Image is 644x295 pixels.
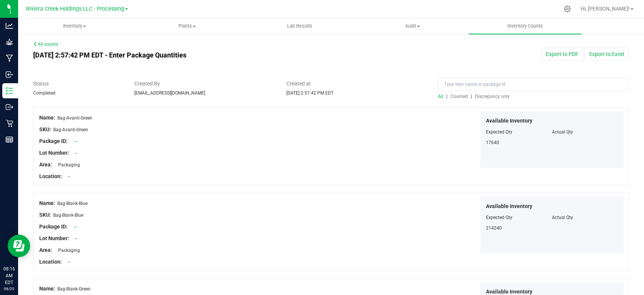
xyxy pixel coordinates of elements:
span: 214240 [486,225,502,231]
span: Available Inventory [486,202,532,210]
span: Bag-Blank-Green [57,286,91,292]
inline-svg: Grow [6,38,13,46]
span: Status [33,80,123,88]
span: Location: [39,173,62,179]
span: Expected Qty [486,129,512,135]
span: Lab Results [277,23,323,29]
inline-svg: Inbound [6,71,13,78]
a: Audit [356,18,469,34]
span: Available Inventory [486,117,532,125]
span: -- [64,259,70,265]
span: Completed [33,90,55,96]
span: [DATE] 2:57:42 PM EDT [286,90,333,96]
span: Created at [286,80,426,88]
inline-svg: Inventory [6,87,13,95]
span: Created By [134,80,275,88]
span: Package ID: [39,138,68,144]
a: Inventory Counts [469,18,581,34]
p: 08:16 AM EDT [3,265,15,286]
p: 08/25 [3,286,15,292]
span: Packaging [54,248,80,253]
span: 17640 [486,140,499,145]
span: Name: [39,286,55,292]
a: All [438,94,446,99]
span: -- [64,174,70,179]
a: Discrepancy only [473,94,510,99]
span: | [471,94,472,99]
span: Bag-Avanti-Green [53,127,88,132]
iframe: Resource center [8,234,30,257]
span: Plants [131,23,243,29]
span: Expected Qty [486,215,512,220]
span: [EMAIL_ADDRESS][DOMAIN_NAME] [134,90,205,96]
inline-svg: Outbound [6,103,13,111]
span: -- [71,236,77,241]
span: Area: [39,247,52,253]
span: | [446,94,447,99]
button: Export to Excel [584,48,629,61]
span: Counted [450,94,468,99]
span: Hi, [PERSON_NAME]! [581,6,630,12]
span: Bag-Avanti-Green [57,115,92,121]
span: Inventory [18,23,131,29]
a: Plants [131,18,244,34]
a: Lab Results [243,18,356,34]
span: Bag-Blank-Blue [57,201,88,206]
span: Name: [39,115,55,121]
span: Package ID: [39,224,68,230]
span: SKU: [39,126,51,132]
span: Actual Qty [552,129,573,135]
span: Lot Number: [39,235,69,241]
inline-svg: Analytics [6,22,13,29]
span: Area: [39,161,52,168]
input: Type item name or package id [438,78,629,91]
a: Inventory [18,18,131,34]
span: Inventory Counts [497,23,553,29]
h4: [DATE] 2:57:42 PM EDT - Enter Package Quantities [33,51,376,59]
span: Discrepancy only [475,94,510,99]
button: Export to PDF [541,48,583,61]
span: Location: [39,259,62,265]
inline-svg: Retail [6,120,13,127]
span: Riviera Creek Holdings LLC - Processing [26,6,124,12]
span: Actual Qty [552,215,573,220]
inline-svg: Manufacturing [6,54,13,62]
span: Lot Number: [39,150,69,156]
span: -- [71,151,77,156]
span: All [438,94,443,99]
span: Packaging [54,162,80,168]
span: Audit [357,23,469,29]
span: Name: [39,200,55,206]
a: -- [74,224,77,230]
span: SKU: [39,212,51,218]
a: -- [74,139,77,144]
a: All counts [33,42,58,47]
span: Bag-Blank-Blue [53,213,83,218]
a: Counted [449,94,471,99]
div: Manage settings [563,5,572,12]
inline-svg: Reports [6,136,13,143]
